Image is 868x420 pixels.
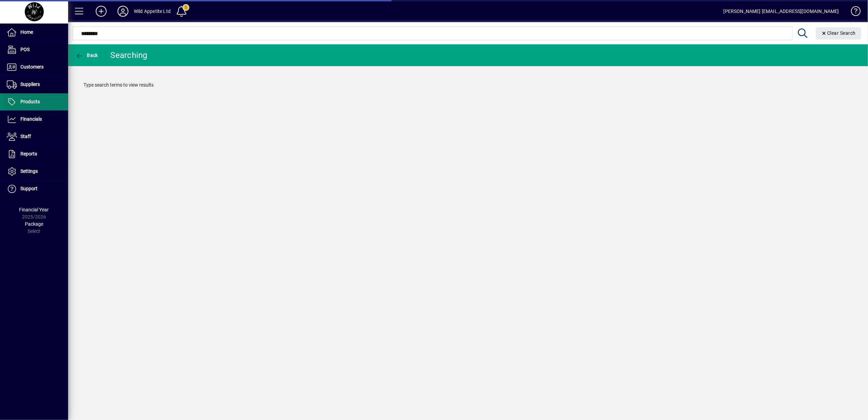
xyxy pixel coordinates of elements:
button: Back [74,49,100,61]
div: Type search terms to view results [77,75,859,95]
span: Suppliers [20,81,40,87]
a: Settings [3,163,68,180]
span: Financial Year [19,207,49,212]
a: Support [3,180,68,197]
span: Staff [20,134,31,139]
a: Knowledge Base [846,1,859,24]
span: Support [20,186,37,191]
span: Financials [20,116,42,122]
button: Add [90,5,112,17]
span: Back [75,52,98,58]
a: Suppliers [3,76,68,93]
div: [PERSON_NAME] [EMAIL_ADDRESS][DOMAIN_NAME] [724,6,839,17]
span: Package [25,221,43,227]
a: Reports [3,146,68,163]
button: Clear [816,27,862,40]
a: Products [3,93,68,110]
app-page-header-button: Back [68,49,106,61]
span: Home [20,29,33,35]
a: Home [3,24,68,41]
div: Searching [111,50,147,61]
span: Clear Search [821,30,856,36]
span: POS [20,47,30,52]
button: Profile [112,5,134,17]
a: POS [3,41,68,58]
span: Products [20,99,40,104]
span: Settings [20,168,38,174]
span: Reports [20,151,37,156]
a: Staff [3,128,68,145]
a: Customers [3,59,68,76]
span: Customers [20,64,44,70]
div: Wild Appetite Ltd [134,6,171,17]
a: Financials [3,111,68,128]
